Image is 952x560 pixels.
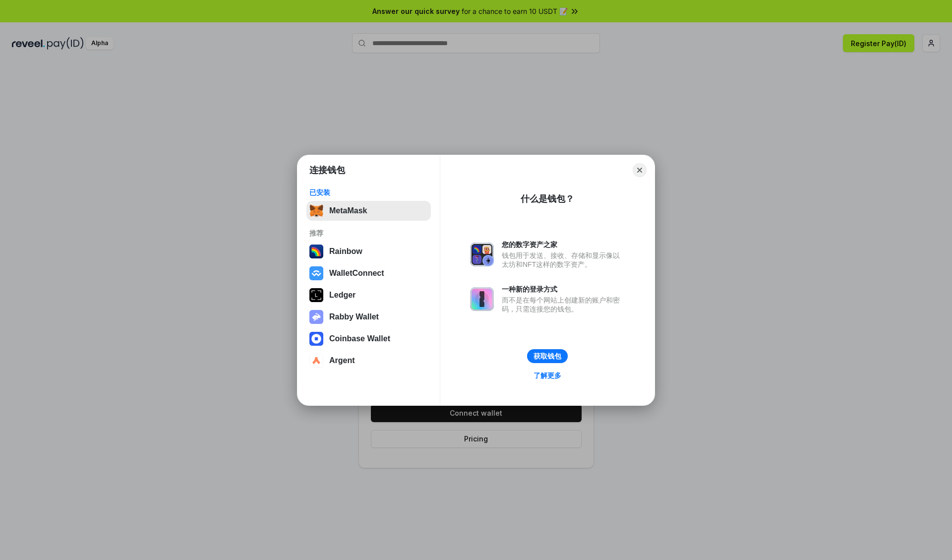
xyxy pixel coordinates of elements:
[306,307,431,327] button: Rabby Wallet
[521,193,574,205] div: 什么是钱包？
[329,312,379,321] div: Rabby Wallet
[329,291,356,300] div: Ledger
[309,354,323,368] img: svg+xml,%3Csvg%20width%3D%2228%22%20height%3D%2228%22%20viewBox%3D%220%200%2028%2028%22%20fill%3D...
[633,163,647,177] button: Close
[502,296,625,313] div: 而不是在每个网站上创建新的账户和密码，只需连接您的钱包。
[470,243,494,266] img: svg+xml,%3Csvg%20xmlns%3D%22http%3A%2F%2Fwww.w3.org%2F2000%2Fsvg%22%20fill%3D%22none%22%20viewBox...
[306,242,431,261] button: Rainbow
[309,204,323,218] img: svg+xml,%3Csvg%20fill%3D%22none%22%20height%3D%2233%22%20viewBox%3D%220%200%2035%2033%22%20width%...
[534,371,561,380] div: 了解更多
[309,310,323,324] img: svg+xml,%3Csvg%20xmlns%3D%22http%3A%2F%2Fwww.w3.org%2F2000%2Fsvg%22%20fill%3D%22none%22%20viewBox...
[309,245,323,258] img: svg+xml,%3Csvg%20width%3D%22120%22%20height%3D%22120%22%20viewBox%3D%220%200%20120%20120%22%20fil...
[329,356,355,365] div: Argent
[502,251,625,269] div: 钱包用于发送、接收、存储和显示像以太坊和NFT这样的数字资产。
[329,247,362,256] div: Rainbow
[527,349,568,363] button: 获取钱包
[309,288,323,302] img: svg+xml,%3Csvg%20xmlns%3D%22http%3A%2F%2Fwww.w3.org%2F2000%2Fsvg%22%20width%3D%2228%22%20height%3...
[309,164,345,176] h1: 连接钱包
[309,188,428,197] div: 已安装
[309,229,428,238] div: 推荐
[534,352,561,361] div: 获取钱包
[309,332,323,346] img: svg+xml,%3Csvg%20width%3D%2228%22%20height%3D%2228%22%20viewBox%3D%220%200%2028%2028%22%20fill%3D...
[306,285,431,305] button: Ledger
[329,334,390,343] div: Coinbase Wallet
[309,266,323,280] img: svg+xml,%3Csvg%20width%3D%2228%22%20height%3D%2228%22%20viewBox%3D%220%200%2028%2028%22%20fill%3D...
[306,329,431,349] button: Coinbase Wallet
[306,201,431,221] button: MetaMask
[502,240,625,249] div: 您的数字资产之家
[306,351,431,371] button: Argent
[306,263,431,283] button: WalletConnect
[528,369,567,382] a: 了解更多
[329,269,384,278] div: WalletConnect
[329,206,367,215] div: MetaMask
[502,285,625,294] div: 一种新的登录方式
[470,287,494,311] img: svg+xml,%3Csvg%20xmlns%3D%22http%3A%2F%2Fwww.w3.org%2F2000%2Fsvg%22%20fill%3D%22none%22%20viewBox...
